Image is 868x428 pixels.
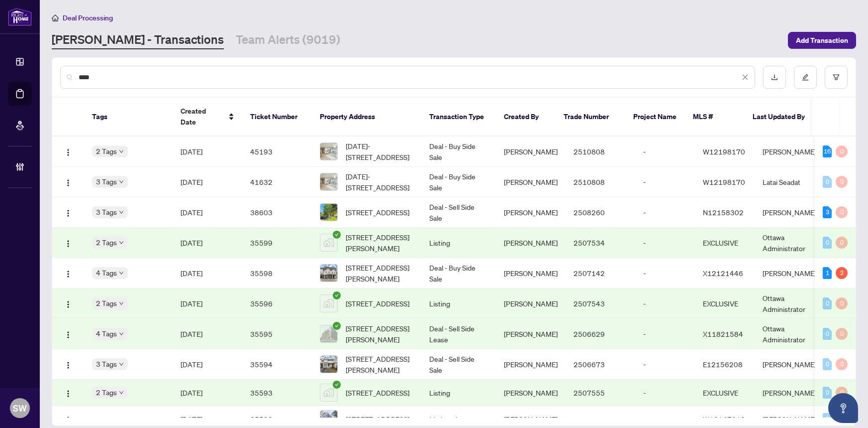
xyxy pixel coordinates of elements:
[60,174,76,190] button: Logo
[52,31,224,49] a: [PERSON_NAME] - Transactions
[60,385,76,401] button: Logo
[421,167,496,197] td: Deal - Buy Side Sale
[796,32,848,48] span: Add Transaction
[181,415,202,424] span: [DATE]
[566,319,635,349] td: 2506629
[320,384,337,401] img: thumbnail-img
[320,234,337,251] img: thumbnail-img
[703,269,743,278] span: X12121446
[625,98,685,137] th: Project Name
[320,325,337,342] img: thumbnail-img
[421,380,496,406] td: Listing
[60,356,76,372] button: Logo
[181,147,202,156] span: [DATE]
[320,295,337,312] img: thumbnail-img
[96,297,117,309] span: 2 Tags
[635,197,695,228] td: -
[421,228,496,258] td: Listing
[60,204,76,220] button: Logo
[60,295,76,311] button: Logo
[823,237,832,249] div: 0
[635,258,695,288] td: -
[566,258,635,288] td: 2507142
[566,380,635,406] td: 2507555
[823,176,832,188] div: 0
[119,210,124,215] span: down
[242,98,312,137] th: Ticket Number
[96,328,117,339] span: 4 Tags
[119,149,124,154] span: down
[119,331,124,336] span: down
[703,388,738,397] span: EXCLUSIVE
[685,98,745,137] th: MLS #
[788,32,856,49] button: Add Transaction
[703,177,745,186] span: W12198170
[755,197,829,228] td: [PERSON_NAME]
[242,197,312,228] td: 38603
[60,143,76,159] button: Logo
[823,297,832,309] div: 0
[96,176,117,187] span: 3 Tags
[8,7,32,26] img: logo
[181,388,202,397] span: [DATE]
[802,74,809,81] span: edit
[742,74,749,81] span: close
[119,179,124,184] span: down
[556,98,625,137] th: Trade Number
[181,329,202,338] span: [DATE]
[635,288,695,319] td: -
[242,349,312,380] td: 35594
[823,206,832,218] div: 3
[320,173,337,190] img: thumbnail-img
[333,381,341,389] span: check-circle
[763,66,786,89] button: download
[60,411,76,427] button: Logo
[504,329,558,338] span: [PERSON_NAME]
[346,171,413,193] span: [DATE]-[STREET_ADDRESS]
[60,235,76,251] button: Logo
[346,262,413,284] span: [STREET_ADDRESS][PERSON_NAME]
[333,322,341,330] span: check-circle
[96,237,117,248] span: 2 Tags
[346,353,413,375] span: [STREET_ADDRESS][PERSON_NAME]
[96,267,117,279] span: 4 Tags
[504,269,558,278] span: [PERSON_NAME]
[346,414,409,425] span: [STREET_ADDRESS]
[504,177,558,186] span: [PERSON_NAME]
[755,349,829,380] td: [PERSON_NAME]
[421,98,496,137] th: Transaction Type
[346,298,409,309] span: [STREET_ADDRESS]
[242,288,312,319] td: 35596
[836,267,848,279] div: 2
[96,145,117,157] span: 2 Tags
[823,267,832,279] div: 1
[181,238,202,247] span: [DATE]
[181,208,202,217] span: [DATE]
[320,356,337,373] img: thumbnail-img
[60,326,76,342] button: Logo
[242,228,312,258] td: 35599
[836,297,848,309] div: 0
[119,271,124,276] span: down
[320,265,337,282] img: thumbnail-img
[13,401,27,415] span: SW
[64,240,72,248] img: Logo
[504,147,558,156] span: [PERSON_NAME]
[836,328,848,340] div: 0
[346,387,409,398] span: [STREET_ADDRESS]
[823,358,832,370] div: 0
[635,349,695,380] td: -
[566,228,635,258] td: 2507534
[96,387,117,398] span: 2 Tags
[566,349,635,380] td: 2506673
[242,167,312,197] td: 41632
[703,238,738,247] span: EXCLUSIVE
[755,380,829,406] td: [PERSON_NAME]
[421,137,496,167] td: Deal - Buy Side Sale
[755,319,829,349] td: Ottawa Administrator
[421,319,496,349] td: Deal - Sell Side Lease
[703,208,744,217] span: N12158302
[346,207,409,218] span: [STREET_ADDRESS]
[346,232,413,254] span: [STREET_ADDRESS][PERSON_NAME]
[421,258,496,288] td: Deal - Buy Side Sale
